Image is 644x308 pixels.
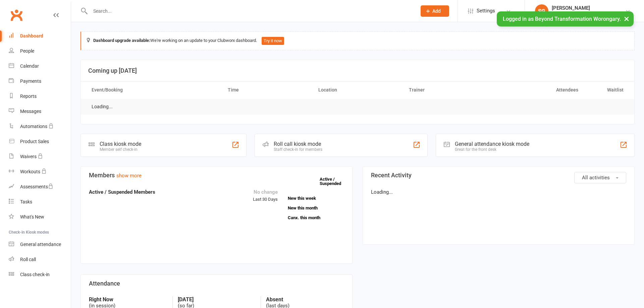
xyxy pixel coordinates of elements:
a: Product Sales [9,134,71,149]
th: Time [222,81,312,99]
div: Roll call [20,257,36,262]
div: [PERSON_NAME] [552,5,625,11]
a: Roll call [9,252,71,267]
strong: Right Now [89,296,167,303]
a: Canx. this month [288,215,344,220]
button: Try it now [262,37,284,45]
div: Beyond Transformation Worongary [552,11,625,17]
th: Trainer [403,81,493,99]
strong: Active / Suspended Members [89,189,155,195]
strong: Dashboard upgrade available: [93,38,150,43]
a: Active / Suspended [320,172,349,191]
a: Reports [9,89,71,104]
div: Automations [20,124,47,129]
a: What's New [9,209,71,225]
div: Member self check-in [100,147,141,152]
div: Product Sales [20,139,49,144]
a: Calendar [9,59,71,74]
a: Class kiosk mode [9,267,71,282]
div: General attendance kiosk mode [455,141,529,147]
a: show more [116,173,142,179]
a: Workouts [9,164,71,179]
a: Tasks [9,194,71,209]
div: Class kiosk mode [100,141,141,147]
a: People [9,44,71,59]
p: Loading... [371,188,626,196]
h3: Members [89,172,344,179]
span: Add [432,8,441,14]
div: People [20,48,34,54]
a: Messages [9,104,71,119]
div: Calendar [20,63,39,69]
strong: [DATE] [178,296,256,303]
a: Clubworx [8,7,25,23]
a: Payments [9,74,71,89]
div: Last 30 Days [253,188,278,203]
th: Waitlist [584,81,630,99]
th: Event/Booking [86,81,222,99]
div: Payments [20,78,41,84]
span: Settings [477,3,495,18]
strong: Absent [266,296,344,303]
div: No change [253,188,278,196]
div: We're working on an update to your Clubworx dashboard. [80,32,635,50]
div: Waivers [20,154,37,159]
td: Loading... [86,99,119,115]
div: Messages [20,109,41,114]
div: Tasks [20,199,32,204]
span: All activities [582,175,610,181]
div: SG [535,4,548,18]
h3: Attendance [89,280,344,287]
h3: Coming up [DATE] [88,67,627,74]
a: Assessments [9,179,71,194]
th: Location [312,81,403,99]
div: Class check-in [20,272,50,277]
a: Waivers [9,149,71,164]
input: Search... [88,6,412,16]
button: All activities [574,172,626,183]
div: Roll call kiosk mode [274,141,322,147]
span: Logged in as Beyond Transformation Worongary. [503,16,621,22]
div: Assessments [20,184,53,189]
div: Great for the front desk [455,147,529,152]
a: Dashboard [9,28,71,44]
a: General attendance kiosk mode [9,237,71,252]
button: × [621,11,633,26]
button: Add [421,5,449,17]
h3: Recent Activity [371,172,626,179]
div: General attendance [20,242,61,247]
div: Staff check-in for members [274,147,322,152]
div: Workouts [20,169,40,174]
th: Attendees [493,81,584,99]
a: New this month [288,206,344,210]
div: What's New [20,214,44,220]
div: Dashboard [20,33,43,39]
a: Automations [9,119,71,134]
div: Reports [20,94,37,99]
a: New this week [288,196,344,200]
